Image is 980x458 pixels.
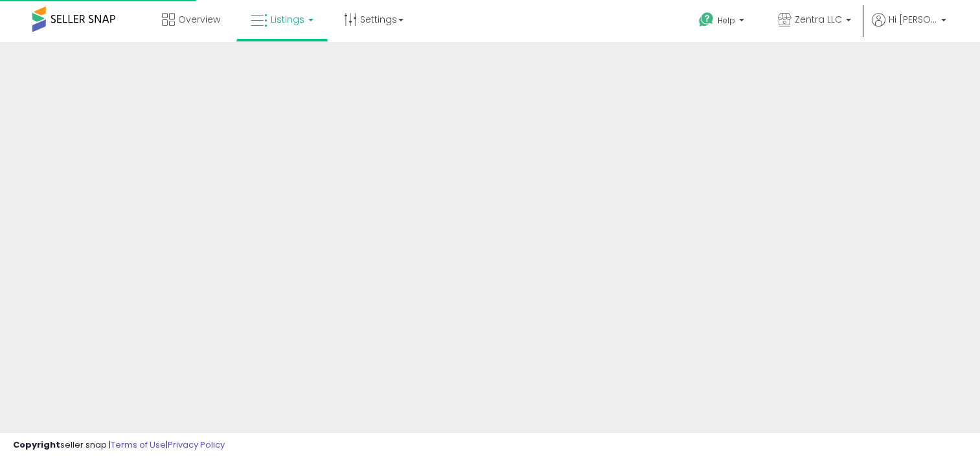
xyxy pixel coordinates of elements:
a: Hi [PERSON_NAME] [872,13,946,42]
i: Get Help [698,12,714,28]
a: Terms of Use [111,439,166,451]
span: Overview [178,13,220,26]
div: seller snap | | [13,439,225,452]
a: Privacy Policy [168,439,225,451]
span: Hi [PERSON_NAME] [889,13,937,26]
span: Zentra LLC [795,13,842,26]
span: Help [718,15,735,26]
a: Help [689,2,757,42]
strong: Copyright [13,439,60,451]
span: Listings [271,13,304,26]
